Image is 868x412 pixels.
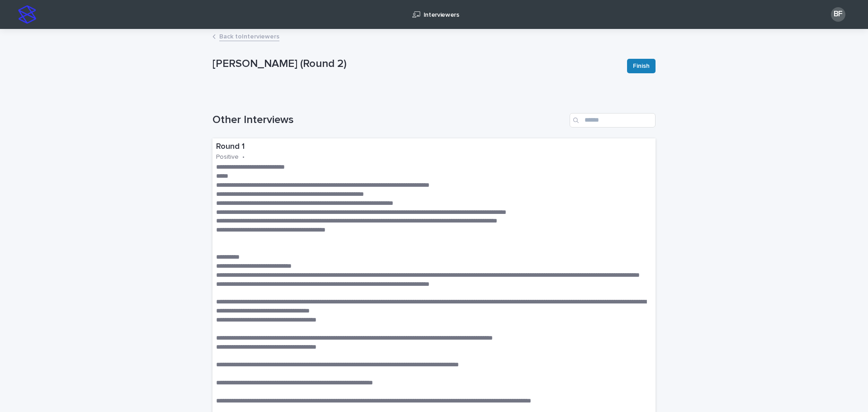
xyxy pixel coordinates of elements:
input: Search [570,113,656,128]
img: stacker-logo-s-only.png [18,5,36,24]
div: BF [831,7,845,22]
h1: Other Interviews [212,114,566,127]
a: Back toInterviewers [219,31,279,41]
button: Finish [627,59,656,73]
p: [PERSON_NAME] (Round 2) [212,57,620,71]
span: Finish [633,62,650,71]
p: • [242,153,245,161]
p: Positive [216,153,239,161]
p: Round 1 [216,142,652,152]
